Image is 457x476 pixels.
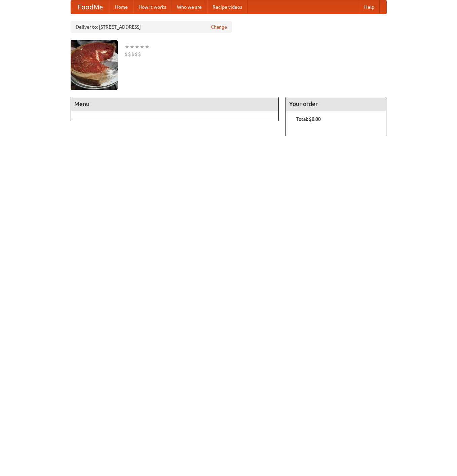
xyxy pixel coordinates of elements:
div: Deliver to: [STREET_ADDRESS] [71,21,232,33]
li: ★ [124,43,129,50]
a: How it works [133,0,172,14]
li: ★ [135,43,140,50]
img: angular.jpg [71,40,118,90]
li: $ [135,50,138,58]
a: Home [110,0,133,14]
li: $ [124,50,128,58]
li: $ [128,50,131,58]
a: FoodMe [71,0,110,14]
a: Help [359,0,380,14]
li: ★ [129,43,135,50]
li: ★ [145,43,150,50]
li: $ [138,50,141,58]
h4: Your order [286,97,386,111]
a: Recipe videos [207,0,247,14]
a: Who we are [172,0,207,14]
h4: Menu [71,97,279,111]
b: Total: $0.00 [296,116,321,122]
a: Change [211,24,227,30]
li: $ [131,50,135,58]
li: ★ [140,43,145,50]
